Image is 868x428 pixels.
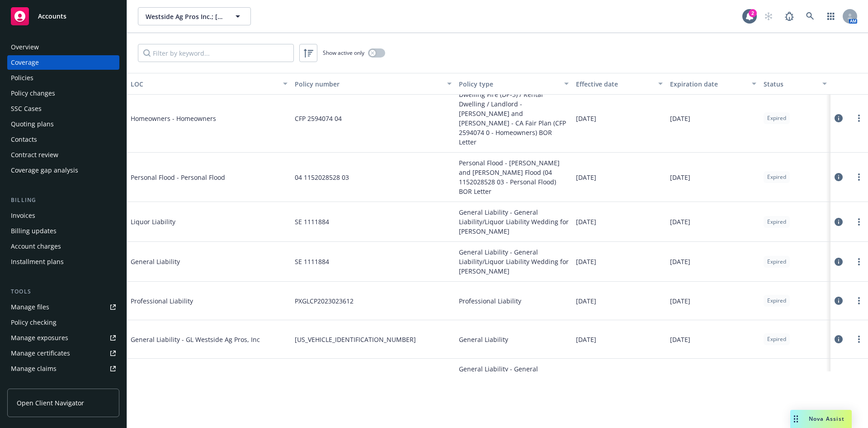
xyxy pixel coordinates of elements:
[131,114,266,123] span: Homeowners - Homeowners
[146,12,224,21] span: Westside Ag Pros Inc.; [PERSON_NAME] Ent LLC; [PERSON_NAME] and [PERSON_NAME]
[670,79,746,89] div: Expiration date
[7,163,119,178] a: Coverage gap analysis
[7,86,119,101] a: Policy changes
[767,114,786,122] span: Expired
[7,377,119,391] a: Manage BORs
[7,346,119,361] a: Manage certificates
[7,132,119,147] a: Contacts
[854,113,864,124] a: more
[11,86,55,101] div: Policy changes
[459,247,569,276] span: General Liability - General Liability/Liquor Liability Wedding for [PERSON_NAME]
[459,335,508,344] span: General Liability
[7,148,119,162] a: Contract review
[131,217,266,226] span: Liquor Liability
[7,315,119,330] a: Policy checking
[11,163,78,178] div: Coverage gap analysis
[131,79,278,89] div: LOC
[11,300,49,314] div: Manage files
[11,148,58,162] div: Contract review
[295,114,342,123] span: CFP 2594074 04
[7,361,119,376] a: Manage claims
[760,73,830,95] button: Status
[131,296,266,306] span: Professional Liability
[11,132,37,147] div: Contacts
[11,208,35,223] div: Invoices
[11,361,57,376] div: Manage claims
[790,410,852,428] button: Nova Assist
[7,71,119,85] a: Policies
[11,331,68,345] div: Manage exposures
[7,4,119,29] a: Accounts
[459,158,569,196] span: Personal Flood - [PERSON_NAME] and [PERSON_NAME] Flood (04 1152028528 03 - Personal Flood) BOR Le...
[131,335,266,344] span: General Liability - GL Westside Ag Pros, Inc
[854,172,864,183] a: more
[854,216,864,227] a: more
[790,410,802,428] div: Drag to move
[764,79,817,89] div: Status
[801,7,819,25] a: Search
[459,79,559,89] div: Policy type
[749,9,757,17] div: 2
[455,73,572,95] button: Policy type
[138,44,294,62] input: Filter by keyword...
[670,217,690,226] span: [DATE]
[295,173,349,182] span: 04 1152028528 03
[7,300,119,314] a: Manage files
[767,173,786,181] span: Expired
[576,79,652,89] div: Effective date
[576,217,596,226] span: [DATE]
[670,173,690,182] span: [DATE]
[7,55,119,70] a: Coverage
[295,257,329,266] span: SE 1111884
[7,40,119,54] a: Overview
[127,73,291,95] button: LOC
[7,239,119,254] a: Account charges
[576,114,596,123] span: [DATE]
[759,7,778,25] a: Start snowing
[670,335,690,344] span: [DATE]
[666,73,760,95] button: Expiration date
[11,40,39,54] div: Overview
[7,331,119,345] span: Manage exposures
[854,334,864,345] a: more
[576,296,596,306] span: [DATE]
[11,239,61,254] div: Account charges
[854,256,864,267] a: more
[7,287,119,296] div: Tools
[11,71,33,85] div: Policies
[7,255,119,269] a: Installment plans
[11,117,54,131] div: Quoting plans
[11,346,70,361] div: Manage certificates
[767,297,786,305] span: Expired
[295,296,354,306] span: PXGLCP2023023612
[670,114,690,123] span: [DATE]
[7,224,119,238] a: Billing updates
[11,224,57,238] div: Billing updates
[7,208,119,223] a: Invoices
[572,73,666,95] button: Effective date
[295,79,442,89] div: Policy number
[295,335,416,344] span: [US_VEHICLE_IDENTIFICATION_NUMBER]
[822,7,840,25] a: Switch app
[809,415,844,423] span: Nova Assist
[38,13,66,20] span: Accounts
[767,258,786,266] span: Expired
[11,55,39,70] div: Coverage
[11,101,42,116] div: SSC Cases
[780,7,798,25] a: Report a Bug
[7,117,119,131] a: Quoting plans
[459,207,569,236] span: General Liability - General Liability/Liquor Liability Wedding for [PERSON_NAME]
[576,257,596,266] span: [DATE]
[7,196,119,205] div: Billing
[131,257,266,266] span: General Liability
[17,398,84,408] span: Open Client Navigator
[7,101,119,116] a: SSC Cases
[291,73,455,95] button: Policy number
[670,257,690,266] span: [DATE]
[459,90,569,147] span: Dwelling Fire (DP-3) / Rental Dwelling / Landlord - [PERSON_NAME] and [PERSON_NAME] - CA Fair Pla...
[295,217,329,226] span: SE 1111884
[767,218,786,226] span: Expired
[767,335,786,343] span: Expired
[138,7,251,25] button: Westside Ag Pros Inc.; [PERSON_NAME] Ent LLC; [PERSON_NAME] and [PERSON_NAME]
[854,295,864,306] a: more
